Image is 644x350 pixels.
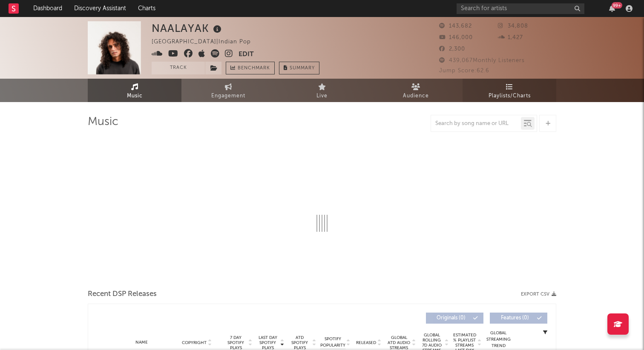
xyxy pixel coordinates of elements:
a: Audience [369,79,463,102]
div: NAALAYAK [152,21,224,35]
span: Audience [403,91,429,101]
div: 99 + [612,2,622,9]
span: Originals ( 0 ) [431,316,471,321]
span: Live [316,91,328,101]
span: Released [356,340,376,345]
span: 34,808 [498,23,528,29]
span: 143,682 [439,23,472,29]
input: Search by song name or URL [431,120,521,127]
span: Copyright [182,340,207,345]
button: Summary [279,62,319,74]
a: Engagement [181,79,275,102]
span: 146,000 [439,35,473,40]
a: Music [88,79,181,102]
input: Search for artists [457,3,584,14]
button: Export CSV [521,292,556,297]
button: Features(0) [490,313,547,324]
span: Recent DSP Releases [88,289,157,299]
span: Summary [290,66,315,71]
button: Track [152,62,205,74]
button: 99+ [609,5,615,12]
button: Edit [239,49,254,60]
a: Benchmark [226,62,275,74]
span: Playlists/Charts [489,91,531,101]
div: Name [114,339,170,346]
span: 2,300 [439,46,465,52]
div: [GEOGRAPHIC_DATA] | Indian Pop [152,37,261,47]
a: Playlists/Charts [463,79,556,102]
span: Features ( 0 ) [495,316,535,321]
span: 1,427 [498,35,523,40]
span: Jump Score: 62.6 [439,68,489,74]
button: Originals(0) [426,313,483,324]
span: Music [127,91,143,101]
a: Live [275,79,369,102]
span: Engagement [211,91,245,101]
span: Benchmark [238,63,270,74]
span: Spotify Popularity [320,336,345,349]
span: 439,067 Monthly Listeners [439,58,525,63]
